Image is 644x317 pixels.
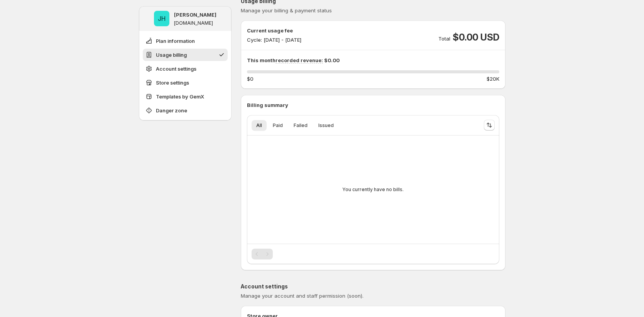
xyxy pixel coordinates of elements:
[143,90,228,103] button: Templates by GemX
[247,75,254,83] span: $0
[247,36,301,44] p: Cycle: [DATE] - [DATE]
[143,76,228,89] button: Store settings
[438,35,450,42] p: Total
[484,120,495,131] button: Sort the results
[156,107,187,114] span: Danger zone
[156,37,195,45] span: Plan information
[143,104,228,117] button: Danger zone
[174,11,216,19] p: [PERSON_NAME]
[247,27,301,34] p: Current usage fee
[241,7,332,14] span: Manage your billing & payment status
[143,49,228,61] button: Usage billing
[247,101,499,109] p: Billing summary
[154,11,169,26] span: Jena Hoang
[276,57,323,64] span: recorded revenue:
[174,20,213,26] p: [DOMAIN_NAME]
[156,93,204,100] span: Templates by GemX
[143,35,228,47] button: Plan information
[453,31,499,44] span: $0.00 USD
[156,79,189,86] span: Store settings
[143,63,228,75] button: Account settings
[156,65,196,73] span: Account settings
[318,122,334,129] span: Issued
[241,283,505,290] p: Account settings
[156,51,187,59] span: Usage billing
[252,249,273,259] nav: Pagination
[241,293,363,299] span: Manage your account and staff permission (soon).
[256,122,262,129] span: All
[247,56,499,64] p: This month $0.00
[294,122,308,129] span: Failed
[487,75,499,83] span: $20K
[273,122,283,129] span: Paid
[158,15,166,22] text: JH
[342,186,404,193] p: You currently have no bills.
